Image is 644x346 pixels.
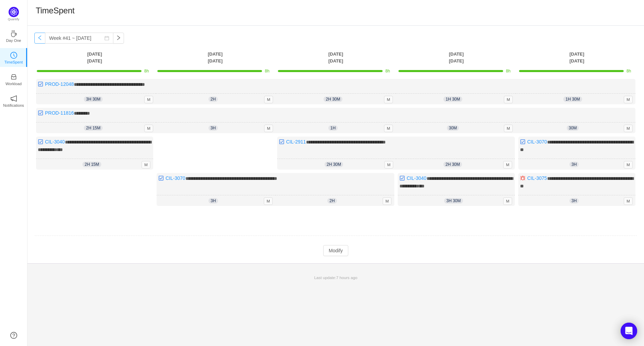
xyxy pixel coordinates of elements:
[166,175,185,181] a: CIL-3070
[384,96,393,103] span: M
[142,161,150,169] span: M
[328,125,338,131] span: 1h
[45,139,65,145] a: CIL-3040
[264,125,273,132] span: M
[385,69,390,73] span: 8h
[384,161,393,169] span: M
[626,69,631,73] span: 8h
[10,30,17,37] i: icon: coffee
[38,139,43,145] img: 10318
[144,125,153,132] span: M
[569,162,579,167] span: 3h
[82,162,101,167] span: 2h 15m
[34,50,155,65] th: [DATE] [DATE]
[569,198,579,204] span: 3h
[520,139,526,145] img: 10318
[517,50,637,65] th: [DATE] [DATE]
[5,81,22,87] p: Workload
[4,59,23,65] p: TimeSpent
[325,162,343,167] span: 2h 30m
[327,198,337,204] span: 2h
[396,50,517,65] th: [DATE] [DATE]
[264,197,273,205] span: M
[443,96,462,102] span: 1h 30m
[399,175,405,181] img: 10318
[104,36,109,41] i: icon: calendar
[144,96,153,103] span: M
[527,139,547,145] a: CIL-3070
[155,50,275,65] th: [DATE] [DATE]
[8,17,20,22] p: Quantify
[45,33,113,44] input: Select a week
[384,125,393,132] span: M
[504,125,513,132] span: M
[265,69,269,73] span: 8h
[208,125,218,131] span: 3h
[10,73,17,80] i: icon: inbox
[624,197,633,205] span: M
[208,198,218,204] span: 3h
[504,96,513,103] span: M
[286,139,306,145] a: CIL-2911
[36,5,75,16] h1: TimeSpent
[3,102,24,108] p: Notifications
[113,33,124,44] button: icon: right
[444,198,463,204] span: 3h 30m
[503,161,512,169] span: M
[45,81,74,87] a: PROD-12048
[10,95,17,102] i: icon: notification
[9,7,19,17] img: Quantify
[84,125,102,131] span: 2h 15m
[158,175,164,181] img: 10318
[567,125,579,131] span: 30m
[264,96,273,103] span: M
[624,96,633,103] span: M
[621,323,637,339] div: Открыть службу сообщений Intercom
[10,32,17,39] a: icon: coffeeDay One
[324,96,342,102] span: 2h 30m
[563,96,582,102] span: 1h 30m
[34,33,45,44] button: icon: left
[10,52,17,59] i: icon: clock-circle
[447,125,459,131] span: 30m
[624,125,633,132] span: M
[38,110,43,116] img: 10318
[624,161,633,169] span: M
[407,175,427,181] a: CIL-3040
[45,110,74,116] a: PROD-11816
[336,275,358,280] span: 7 hours ago
[10,54,17,61] a: icon: clock-circleTimeSpent
[383,197,392,205] span: M
[314,275,358,280] span: Last update:
[10,97,17,104] a: icon: notificationNotifications
[275,50,396,65] th: [DATE] [DATE]
[506,69,510,73] span: 8h
[503,197,512,205] span: M
[443,162,462,167] span: 2h 30m
[279,139,284,145] img: 10318
[520,175,526,181] img: 10303
[10,76,17,82] a: icon: inboxWorkload
[208,96,218,102] span: 2h
[10,332,17,339] a: icon: question-circle
[323,245,348,256] button: Modify
[38,81,43,87] img: 10318
[527,175,547,181] a: CIL-3075
[6,37,21,44] p: Day One
[84,96,102,102] span: 3h 30m
[144,69,149,73] span: 8h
